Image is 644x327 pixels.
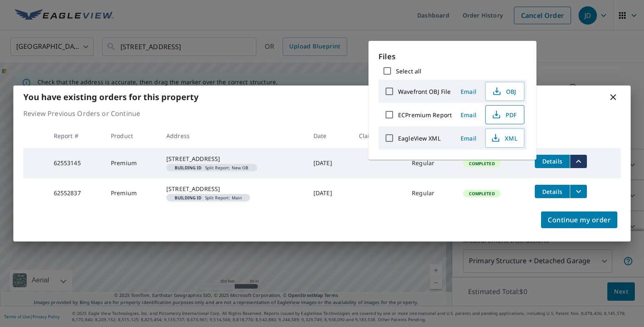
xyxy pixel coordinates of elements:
span: Completed [464,161,499,166]
span: Details [540,157,565,165]
span: Continue my order [548,214,611,226]
button: Continue my order [541,211,617,228]
div: [STREET_ADDRESS] [166,185,300,193]
td: Premium [104,178,160,208]
p: Files [378,51,526,62]
th: Report # [47,123,104,148]
th: Date [307,123,352,148]
label: ECPremium Report [398,111,452,119]
em: Building ID [175,196,202,200]
label: Wavefront OBJ File [398,88,451,96]
b: You have existing orders for this property [23,91,198,103]
em: Building ID [175,166,202,170]
button: filesDropdownBtn-62553145 [570,155,587,168]
td: Regular [405,178,456,208]
button: detailsBtn-62552837 [535,185,570,198]
span: Split Report: Main [170,196,247,200]
span: Email [459,111,479,119]
td: 62553145 [47,148,104,178]
button: Email [455,85,482,98]
label: EagleView XML [398,134,441,142]
button: PDF [485,105,524,124]
th: Product [104,123,160,148]
button: Email [455,132,482,145]
th: Claim ID [352,123,406,148]
th: Address [160,123,307,148]
span: Email [459,134,479,142]
td: [DATE] [307,148,352,178]
span: OBJ [491,86,517,96]
td: Regular [405,148,456,178]
td: [DATE] [307,178,352,208]
span: Email [459,88,479,96]
button: filesDropdownBtn-62552837 [570,185,587,198]
p: Review Previous Orders or Continue [23,108,621,118]
span: PDF [491,110,517,120]
button: Email [455,108,482,121]
span: Completed [464,191,499,196]
div: [STREET_ADDRESS] [166,155,300,163]
span: Split Report: New OB [170,166,254,170]
button: detailsBtn-62553145 [535,155,570,168]
button: OBJ [485,82,524,101]
button: XML [485,128,524,148]
td: 62552837 [47,178,104,208]
span: XML [491,133,517,143]
td: Premium [104,148,160,178]
label: Select all [396,67,421,75]
span: Details [540,188,565,196]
